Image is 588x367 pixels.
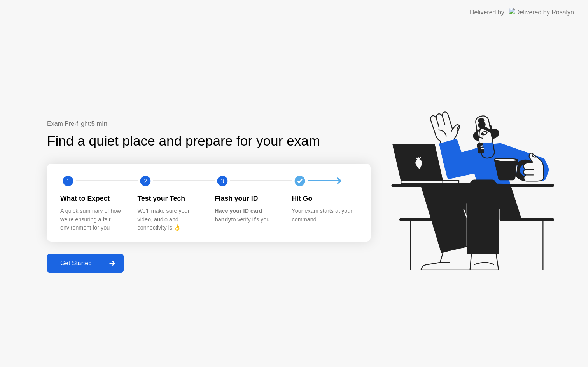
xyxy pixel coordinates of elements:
div: Get Started [49,260,103,267]
div: Test your Tech [138,193,203,204]
div: Find a quiet place and prepare for your exam [47,131,321,151]
div: A quick summary of how we’re ensuring a fair environment for you [60,207,125,232]
button: Get Started [47,254,124,273]
div: Flash your ID [215,193,280,204]
div: We’ll make sure your video, audio and connectivity is 👌 [138,207,203,232]
div: Delivered by [470,8,504,17]
b: Have your ID card handy [215,208,262,223]
text: 3 [221,177,224,184]
div: Exam Pre-flight: [47,119,371,129]
div: What to Expect [60,193,125,204]
div: Your exam starts at your command [292,207,357,224]
text: 2 [143,177,147,184]
text: 1 [66,177,70,184]
div: to verify it’s you [215,207,280,224]
div: Hit Go [292,193,357,204]
b: 5 min [91,120,108,127]
img: Delivered by Rosalyn [509,8,574,17]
